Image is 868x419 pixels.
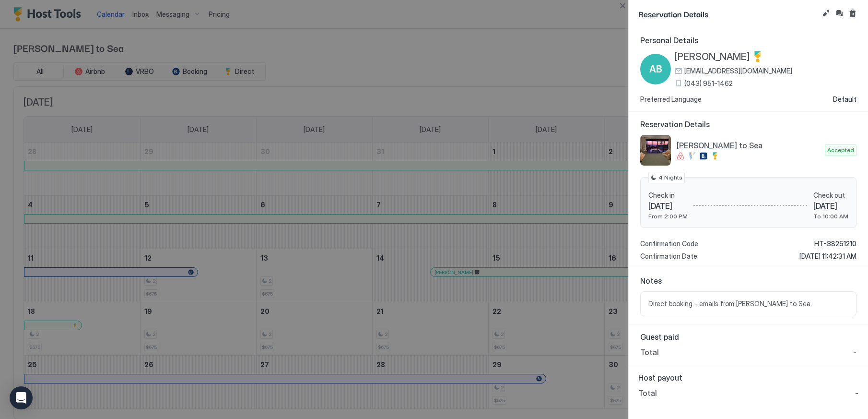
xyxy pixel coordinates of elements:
button: Inbox [833,8,845,19]
span: Accepted [827,146,854,155]
span: Check in [648,191,688,200]
div: listing image [640,135,671,166]
span: Default [833,95,856,104]
div: Open Intercom Messenger [10,386,33,409]
span: [EMAIL_ADDRESS][DOMAIN_NAME] [684,67,792,75]
span: Personal Details [640,36,856,45]
span: Host payout [638,373,858,383]
span: (043) 951-1462 [684,79,733,88]
span: [DATE] [813,201,848,211]
span: - [855,388,858,398]
span: To 10:00 AM [813,213,848,220]
span: Preferred Language [640,95,702,104]
span: Direct booking - emails from [PERSON_NAME] to Sea. [648,299,848,308]
button: Cancel reservation [847,8,858,19]
span: Reservation Details [638,8,818,20]
span: From 2:00 PM [648,213,688,220]
span: Check out [813,191,848,200]
span: [DATE] [648,201,688,211]
span: [PERSON_NAME] to Sea [677,141,821,150]
span: 4 Nights [658,173,682,182]
span: [DATE] 11:42:31 AM [799,252,856,261]
span: - [853,347,856,357]
span: Total [640,347,659,357]
span: Guest paid [640,332,856,342]
span: Confirmation Code [640,239,698,248]
span: AB [649,62,662,76]
span: Notes [640,276,856,286]
button: Edit reservation [820,8,832,19]
span: Confirmation Date [640,252,697,261]
span: Total [638,388,657,398]
span: HT-38251210 [814,239,856,248]
span: Reservation Details [640,120,856,129]
span: [PERSON_NAME] [675,51,750,63]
